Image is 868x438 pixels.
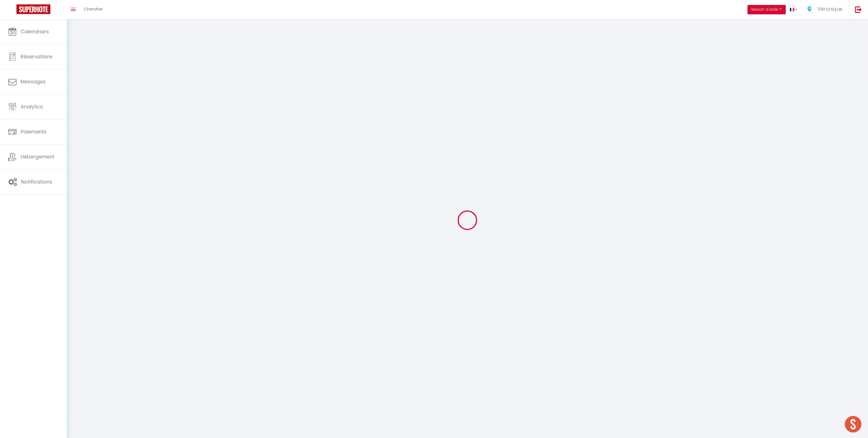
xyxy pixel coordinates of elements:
span: Analytics [21,103,43,110]
img: ... [806,5,814,13]
span: Hébergement [21,153,54,160]
span: Véronique [817,6,842,12]
span: Calendriers [21,28,49,35]
span: Messages [21,78,46,85]
img: logout [855,6,862,13]
div: Ouvrir le chat [845,416,861,432]
button: Besoin d'aide ? [748,5,786,14]
img: Super Booking [17,4,50,14]
span: Réservations [21,53,53,60]
span: Notifications [21,178,52,185]
span: Chercher [84,6,103,12]
span: Paiements [21,128,46,135]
